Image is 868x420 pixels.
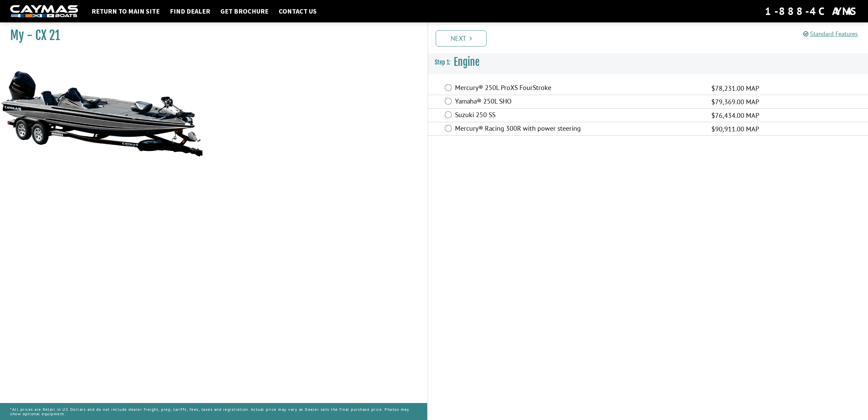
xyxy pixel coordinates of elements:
span: $79,369.00 MAP [711,97,759,107]
a: Standard Features [803,30,858,38]
img: white-logo-c9c8dbefe5ff5ceceb0f0178aa75bf4bb51f6bca0971e226c86eb53dfe498488.png [10,5,78,18]
label: Yamaha® 250L SHO [455,97,703,107]
a: Contact Us [275,7,320,16]
a: Return to main site [88,7,163,16]
span: $76,434.00 MAP [711,110,759,121]
span: $90,911.00 MAP [711,124,759,134]
ul: Pagination [434,29,868,47]
label: Mercury® Racing 300R with power steering [455,124,703,134]
h3: Engine [428,50,868,75]
a: Get Brochure [217,7,272,16]
div: 1-888-4CAYMAS [765,4,858,19]
p: *All prices are Retail in US Dollars and do not include dealer freight, prep, tariffs, fees, taxe... [10,404,417,419]
h1: My - CX 21 [10,28,410,43]
a: Find Dealer [166,7,214,16]
label: Suzuki 250 SS [455,111,703,121]
label: Mercury® 250L ProXS FourStroke [455,84,703,93]
a: Next [436,30,487,47]
span: $78,231.00 MAP [711,83,759,93]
